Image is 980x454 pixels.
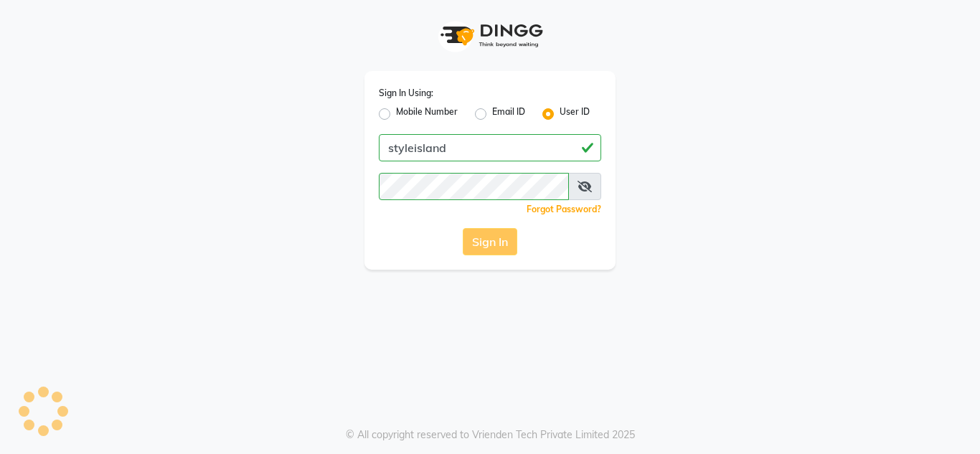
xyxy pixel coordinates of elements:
a: Forgot Password? [527,204,601,214]
img: logo1.svg [433,14,547,57]
label: Mobile Number [396,105,458,123]
label: Email ID [492,105,525,123]
input: Username [379,173,569,200]
label: User ID [560,105,590,123]
label: Sign In Using: [379,87,433,100]
input: Username [379,134,601,161]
